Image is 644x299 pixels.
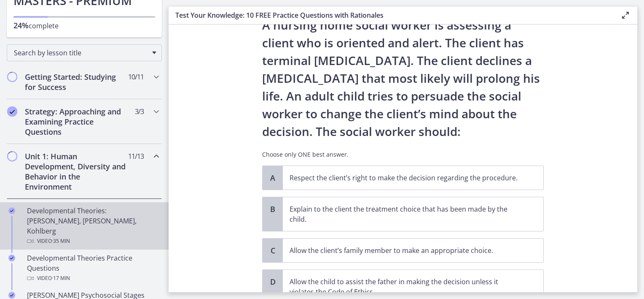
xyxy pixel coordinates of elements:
p: complete [13,20,155,31]
span: · 35 min [52,236,70,246]
i: Completed [7,106,17,117]
div: Developmental Theories Practice Questions [27,253,158,283]
span: 24% [13,20,29,30]
p: A nursing home social worker is assessing a client who is oriented and alert. The client has term... [262,16,544,140]
p: Allow the client’s family member to make an appropriate choice. [290,245,520,256]
div: Video [27,236,158,246]
div: Developmental Theories: [PERSON_NAME], [PERSON_NAME], Kohlberg [27,206,158,246]
span: 3 / 3 [135,106,144,117]
p: Explain to the client the treatment choice that has been made by the child. [290,204,520,224]
p: Choose only ONE best answer. [262,150,544,159]
h2: Strategy: Approaching and Examining Practice Questions [25,106,128,137]
h2: Getting Started: Studying for Success [25,72,128,92]
div: Video [27,273,158,283]
span: 10 / 11 [128,72,144,82]
p: Allow the child to assist the father in making the decision unless it violates the Code of Ethics. [290,277,520,297]
span: D [268,277,278,287]
i: Completed [8,207,15,214]
h2: Unit 1: Human Development, Diversity and Behavior in the Environment [25,151,128,192]
span: A [268,173,278,183]
div: Search by lesson title [7,44,162,61]
span: C [268,245,278,256]
span: · 17 min [52,273,70,283]
i: Completed [8,292,15,299]
span: 11 / 13 [128,151,144,161]
i: Completed [8,255,15,261]
h3: Test Your Knowledge: 10 FREE Practice Questions with Rationales [175,10,607,20]
span: Search by lesson title [14,48,148,57]
p: Respect the client’s right to make the decision regarding the procedure. [290,173,520,183]
span: B [268,204,278,214]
